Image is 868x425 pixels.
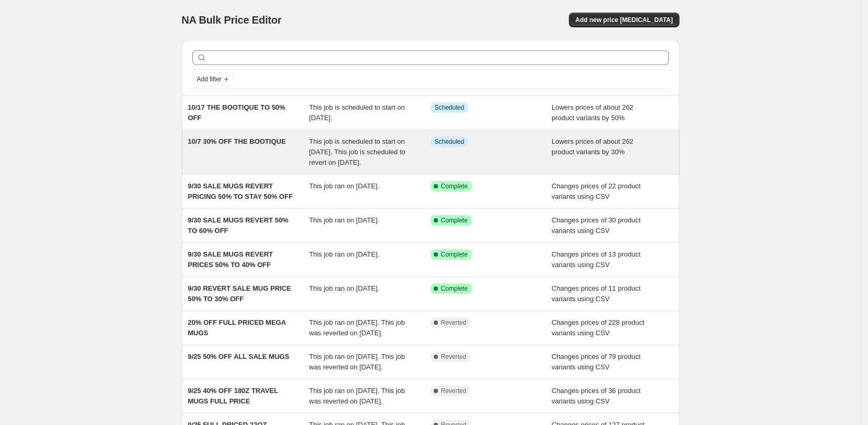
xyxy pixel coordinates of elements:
button: Add new price [MEDICAL_DATA] [569,13,679,27]
span: Changes prices of 13 product variants using CSV [552,250,641,269]
span: Complete [441,216,468,225]
span: Scheduled [435,137,465,146]
span: 10/7 30% OFF THE BOOTIQUE [188,137,286,145]
span: NA Bulk Price Editor [182,14,282,26]
span: Changes prices of 30 product variants using CSV [552,216,641,235]
span: Complete [441,182,468,190]
span: Add new price [MEDICAL_DATA] [575,16,673,24]
span: This job ran on [DATE]. [309,284,379,292]
span: This job ran on [DATE]. [309,250,379,258]
span: 9/30 REVERT SALE MUG PRICE 50% TO 30% OFF [188,284,291,303]
span: This job ran on [DATE]. [309,216,379,224]
span: Reverted [441,387,467,395]
span: Lowers prices of about 262 product variants by 50% [552,103,633,122]
span: Complete [441,284,468,293]
span: 9/25 40% OFF 180Z TRAVEL MUGS FULL PRICE [188,387,278,405]
span: Reverted [441,318,467,327]
span: This job is scheduled to start on [DATE]. [309,103,405,122]
span: This job ran on [DATE]. This job was reverted on [DATE]. [309,353,405,371]
span: Changes prices of 36 product variants using CSV [552,387,641,405]
span: 20% OFF FULL PRICED MEGA MUGS [188,318,286,337]
span: Lowers prices of about 262 product variants by 30% [552,137,633,156]
span: 9/30 SALE MUGS REVERT 50% TO 60% OFF [188,216,289,235]
span: Scheduled [435,103,465,112]
span: 9/25 50% OFF ALL SALE MUGS [188,353,290,360]
span: 9/30 SALE MUGS REVERT PRICING 50% TO STAY 50% OFF [188,182,293,200]
span: 10/17 THE BOOTIQUE TO 50% OFF [188,103,285,122]
span: Complete [441,250,468,259]
span: Reverted [441,353,467,361]
span: This job ran on [DATE]. This job was reverted on [DATE]. [309,318,405,337]
span: This job ran on [DATE]. [309,182,379,190]
span: This job is scheduled to start on [DATE]. This job is scheduled to revert on [DATE]. [309,137,405,166]
span: Changes prices of 228 product variants using CSV [552,318,644,337]
button: Add filter [192,73,234,86]
span: Changes prices of 11 product variants using CSV [552,284,641,303]
span: Changes prices of 22 product variants using CSV [552,182,641,200]
span: Add filter [197,75,222,83]
span: Changes prices of 79 product variants using CSV [552,353,641,371]
span: This job ran on [DATE]. This job was reverted on [DATE]. [309,387,405,405]
span: 9/30 SALE MUGS REVERT PRICES 50% TO 40% OFF [188,250,273,269]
